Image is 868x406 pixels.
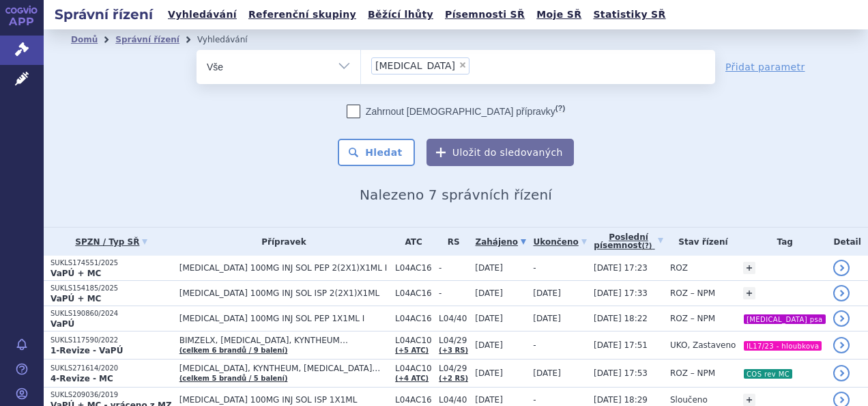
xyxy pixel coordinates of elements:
[663,228,736,256] th: Stav řízení
[197,29,265,50] li: Vyhledávání
[439,288,468,298] span: -
[533,395,536,405] span: -
[439,364,468,373] span: L04/29
[179,375,288,382] a: (celkem 5 brandů / 5 balení)
[244,5,360,24] a: Referenční skupiny
[395,336,432,345] span: L04AC10
[589,5,669,24] a: Statistiky SŘ
[670,314,715,323] span: ROZ – NPM
[594,395,648,405] span: [DATE] 18:29
[833,365,850,381] a: detail
[555,104,565,113] abbr: (?)
[594,314,648,323] span: [DATE] 18:22
[50,232,173,252] a: SPZN / Typ SŘ
[395,288,432,298] span: L04AC16
[743,287,755,299] a: +
[833,310,850,327] a: detail
[364,5,437,24] a: Běžící lhůty
[532,5,585,24] a: Moje SŘ
[594,340,648,350] span: [DATE] 17:51
[50,258,173,268] p: SUKLS174551/2025
[439,395,468,405] span: L04/40
[725,60,805,74] a: Přidat parametr
[594,228,663,256] a: Poslednípísemnost(?)
[594,368,648,378] span: [DATE] 17:53
[744,314,826,324] i: [MEDICAL_DATA] psa
[744,369,792,379] i: COS rev MC
[439,375,468,382] a: (+2 RS)
[179,314,388,323] span: [MEDICAL_DATA] 100MG INJ SOL PEP 1X1ML I
[179,263,388,273] span: [MEDICAL_DATA] 100MG INJ SOL PEP 2(2X1)X1ML I
[475,288,503,298] span: [DATE]
[50,390,173,400] p: SUKLS209036/2019
[533,314,561,323] span: [DATE]
[670,395,708,405] span: Sloučeno
[71,35,98,44] a: Domů
[533,288,561,298] span: [DATE]
[179,336,388,345] span: BIMZELX, [MEDICAL_DATA], KYNTHEUM…
[670,368,715,378] span: ROZ – NPM
[50,319,74,329] strong: VaPÚ
[670,340,736,350] span: UKO, Zastaveno
[426,139,574,166] button: Uložit do sledovaných
[475,340,503,350] span: [DATE]
[395,347,429,354] a: (+5 ATC)
[338,139,415,166] button: Hledat
[164,5,241,24] a: Vyhledávání
[179,347,288,354] a: (celkem 6 brandů / 9 balení)
[439,263,468,273] span: -
[459,61,467,69] span: ×
[395,375,429,382] a: (+4 ATC)
[395,364,432,373] span: L04AC10
[432,228,468,256] th: RS
[833,337,850,353] a: detail
[375,61,455,70] span: [MEDICAL_DATA]
[833,285,850,301] a: detail
[360,187,552,203] span: Nalezeno 7 správních řízení
[388,228,432,256] th: ATC
[395,263,432,273] span: L04AC16
[533,340,536,350] span: -
[50,294,101,303] strong: VaPÚ + MC
[743,262,755,274] a: +
[50,346,123,355] strong: 1-Revize - VaPÚ
[533,368,561,378] span: [DATE]
[439,347,468,354] a: (+3 RS)
[50,309,173,319] p: SUKLS190860/2024
[50,284,173,293] p: SUKLS154185/2025
[50,374,113,383] strong: 4-Revize - MC
[670,288,715,298] span: ROZ – NPM
[395,314,432,323] span: L04AC16
[744,341,822,351] i: IL17/23 - hloubkova
[115,35,179,44] a: Správní řízení
[475,263,503,273] span: [DATE]
[826,228,868,256] th: Detail
[179,395,388,405] span: [MEDICAL_DATA] 100MG INJ SOL ISP 1X1ML
[533,263,536,273] span: -
[179,364,388,373] span: [MEDICAL_DATA], KYNTHEUM, [MEDICAL_DATA]…
[533,232,587,252] a: Ukončeno
[594,263,648,273] span: [DATE] 17:23
[475,368,503,378] span: [DATE]
[50,364,173,373] p: SUKLS271614/2020
[594,288,648,298] span: [DATE] 17:33
[475,314,503,323] span: [DATE]
[439,336,468,345] span: L04/29
[642,242,652,250] abbr: (?)
[439,314,468,323] span: L04/40
[50,336,173,345] p: SUKLS117590/2022
[736,228,826,256] th: Tag
[395,395,432,405] span: L04AC16
[44,5,164,24] h2: Správní řízení
[475,232,526,252] a: Zahájeno
[173,228,388,256] th: Přípravek
[474,57,481,74] input: [MEDICAL_DATA]
[833,260,850,276] a: detail
[670,263,688,273] span: ROZ
[347,105,565,118] label: Zahrnout [DEMOGRAPHIC_DATA] přípravky
[475,395,503,405] span: [DATE]
[743,394,755,406] a: +
[50,269,101,278] strong: VaPÚ + MC
[179,288,388,298] span: [MEDICAL_DATA] 100MG INJ SOL ISP 2(2X1)X1ML
[441,5,529,24] a: Písemnosti SŘ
